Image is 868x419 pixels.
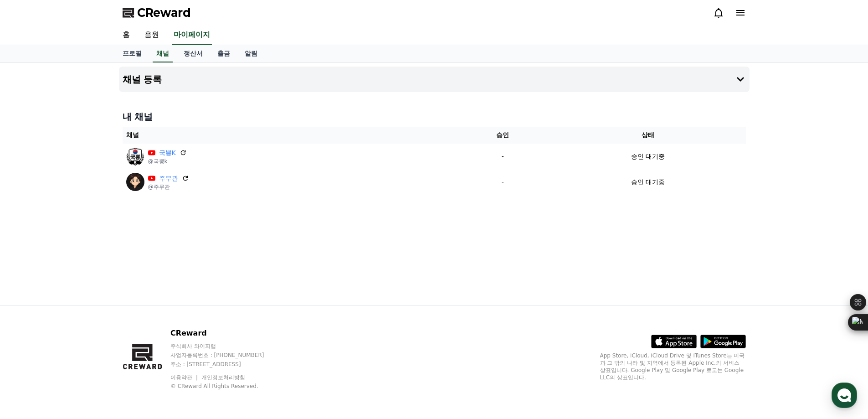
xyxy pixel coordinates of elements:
[600,352,746,381] p: App Store, iCloud, iCloud Drive 및 iTunes Store는 미국과 그 밖의 나라 및 지역에서 등록된 Apple Inc.의 서비스 상표입니다. Goo...
[170,352,282,359] p: 사업자등록번호 : [PHONE_NUMBER]
[550,127,746,144] th: 상태
[459,152,547,161] p: -
[123,127,455,144] th: 채널
[459,177,547,187] p: -
[126,173,144,191] img: 주무관
[159,174,178,183] a: 주무관
[172,26,212,45] a: 마이페이지
[170,328,282,339] p: CReward
[170,383,282,390] p: © CReward All Rights Reserved.
[631,177,665,187] p: 승인 대기중
[83,303,94,310] span: 대화
[176,45,210,62] a: 정산서
[201,374,245,381] a: 개인정보처리방침
[123,110,746,123] h4: 내 채널
[141,303,152,310] span: 설정
[148,158,187,165] p: @국뽕k
[153,45,173,62] a: 채널
[123,5,191,20] a: CReward
[210,45,237,62] a: 출금
[159,148,176,158] a: 국뽕K
[29,303,34,310] span: 홈
[137,26,166,45] a: 음원
[455,127,550,144] th: 승인
[170,361,282,368] p: 주소 : [STREET_ADDRESS]
[115,45,149,62] a: 프로필
[60,289,118,312] a: 대화
[123,74,162,84] h4: 채널 등록
[126,147,144,166] img: 국뽕K
[119,67,750,92] button: 채널 등록
[170,374,199,381] a: 이용약관
[137,5,191,20] span: CReward
[170,342,282,350] p: 주식회사 와이피랩
[631,152,665,161] p: 승인 대기중
[3,289,60,312] a: 홈
[118,289,175,312] a: 설정
[115,26,137,45] a: 홈
[237,45,265,62] a: 알림
[148,183,189,191] p: @주무관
